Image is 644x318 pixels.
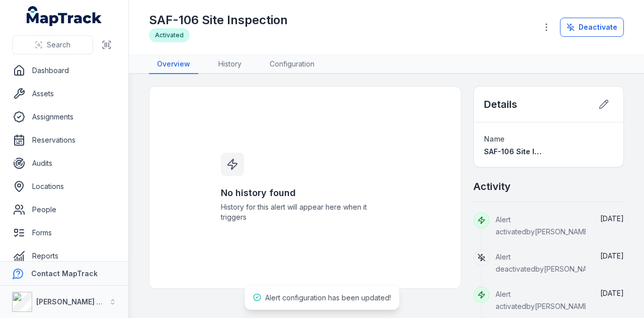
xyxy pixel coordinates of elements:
span: [DATE] [600,214,624,223]
time: 20/08/2025, 11:21:29 am [600,289,624,297]
span: History for this alert will appear here when it triggers [221,202,390,222]
time: 01/09/2025, 10:40:15 am [600,251,624,260]
span: Alert activated by [PERSON_NAME] [496,215,591,236]
span: [DATE] [600,251,624,260]
a: MapTrack [27,6,102,26]
a: Configuration [262,55,323,74]
a: Forms [8,223,120,243]
a: History [210,55,250,74]
div: Activated [149,28,190,42]
time: 01/09/2025, 10:40:28 am [600,214,624,223]
span: Name [484,135,505,143]
a: Reports [8,246,120,266]
a: Assets [8,84,120,104]
h3: No history found [221,186,390,200]
span: Search [47,40,70,50]
strong: Contact MapTrack [31,269,98,278]
a: People [8,200,120,220]
h2: Activity [473,179,511,194]
span: Alert configuration has been updated! [265,293,391,302]
span: [DATE] [600,289,624,297]
a: Locations [8,176,120,197]
a: Assignments [8,107,120,127]
button: Deactivate [560,18,624,37]
a: Audits [8,153,120,173]
h2: Details [484,97,517,111]
a: Reservations [8,130,120,150]
h1: SAF-106 Site Inspection [149,12,288,28]
a: Dashboard [8,60,120,81]
span: Alert deactivated by [PERSON_NAME] [496,252,600,273]
a: Overview [149,55,198,74]
strong: [PERSON_NAME] Group [36,297,119,306]
span: Alert activated by [PERSON_NAME] [496,290,591,310]
button: Search [12,35,93,54]
span: SAF-106 Site Inspection [484,147,570,156]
